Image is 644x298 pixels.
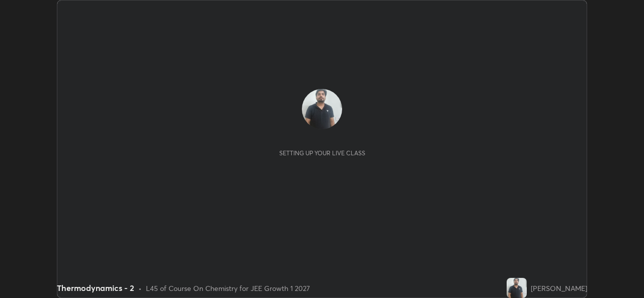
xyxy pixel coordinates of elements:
[507,278,527,298] img: 6636e68ff89647c5ab70384beb5cf6e4.jpg
[279,149,365,157] div: Setting up your live class
[302,89,342,129] img: 6636e68ff89647c5ab70384beb5cf6e4.jpg
[146,283,310,293] div: L45 of Course On Chemistry for JEE Growth 1 2027
[138,283,142,293] div: •
[57,282,134,294] div: Thermodynamics - 2
[531,283,587,293] div: [PERSON_NAME]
